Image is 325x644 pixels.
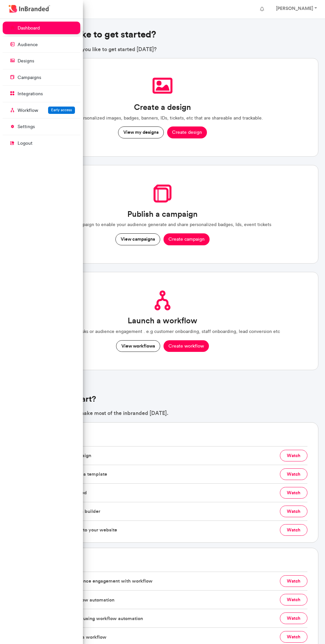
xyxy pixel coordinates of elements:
[280,575,307,587] button: watch
[7,29,318,40] h3: How would you like to get started?
[3,38,80,51] a: audience
[280,506,307,517] button: watch
[18,74,41,81] p: campaigns
[18,548,307,572] h6: All about workflows
[18,25,40,32] p: dashboard
[18,140,32,147] p: logout
[269,3,322,16] a: [PERSON_NAME]
[163,340,209,352] button: Create workflow
[116,340,160,352] button: View workflows
[118,126,164,138] button: View my designs
[3,120,80,133] a: settings
[167,126,207,138] button: Create design
[280,631,307,643] button: watch
[54,221,271,228] p: Publish a campaign to enable your audience generate and share personalized badges, Ids, event tic...
[280,524,307,536] button: watch
[7,394,318,404] h4: Not sure where to start?
[3,22,80,34] a: dashboard
[7,45,318,53] p: Hello [PERSON_NAME] , would you like to get started [DATE]?
[7,409,318,417] p: Here are tutorials to help you make most of the inbranded [DATE].
[18,123,35,130] p: settings
[134,103,191,112] h3: Create a design
[3,87,80,100] a: integrations
[280,594,307,605] button: watch
[128,316,197,326] h3: Launch a workflow
[18,107,38,114] p: Workflow
[280,612,307,624] button: watch
[31,506,100,517] span: Inbranded's new design builder
[280,487,307,499] button: watch
[127,209,198,219] h3: Publish a campaign
[3,54,80,67] a: designs
[31,576,153,586] span: How to automate Audience engagement with workflow
[31,613,143,623] span: How to setup an action using workflow automation
[62,115,263,121] p: Create personalized images, badges, banners, IDs, tickets, etc that are shareable and trackable.
[45,328,280,335] p: Automate your tasks or audience engagement . e.g customer onboarding, staff onboarding, lead conv...
[115,233,160,245] button: View campaigns
[18,41,38,48] p: audience
[51,108,72,112] span: Early access
[276,5,313,11] strong: [PERSON_NAME]
[3,104,80,117] a: WorkflowEarly access
[280,468,307,480] button: watch
[18,58,34,64] p: designs
[3,71,80,84] a: campaigns
[7,3,52,14] img: InBranded Logo
[280,450,307,461] button: watch
[18,423,307,446] h6: Publish campaigns
[18,91,43,97] p: integrations
[163,233,210,245] button: Create campaign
